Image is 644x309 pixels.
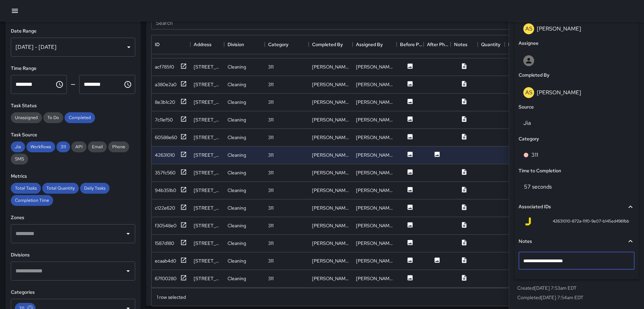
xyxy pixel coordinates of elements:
[11,115,42,120] span: Unassigned
[268,205,273,211] div: 311
[312,205,349,211] div: Ruben Lechuga
[268,116,273,123] div: 311
[424,35,451,54] div: After Photo
[228,240,246,247] div: Cleaning
[309,35,353,54] div: Completed By
[155,239,187,248] button: 1587d180
[312,116,349,123] div: Darren O'Neal
[268,99,273,105] div: 311
[356,275,393,282] div: Ruben Lechuga
[11,214,135,221] h6: Zones
[194,257,221,264] div: 75 Florida Avenue Northeast
[155,116,187,124] button: 7c11ef50
[312,35,343,54] div: Completed By
[194,63,221,70] div: 227 Harry Thomas Way Northeast
[155,133,187,142] button: 60588e60
[155,63,187,71] button: acf785f0
[155,257,176,264] div: ecaab4d0
[11,27,135,35] h6: Date Range
[155,99,175,105] div: 8e3b1c20
[268,152,273,158] div: 311
[312,134,349,141] div: Darren O'Neal
[268,222,273,229] div: 311
[228,187,246,194] div: Cleaning
[194,99,221,105] div: 1520 Eckington Place Northeast
[312,240,349,247] div: Ruben Lechuga
[155,204,187,212] button: c122e620
[356,257,393,264] div: Jeffrey Turner
[80,185,110,191] span: Daily Tasks
[11,195,53,206] div: Completion Time
[155,134,177,141] div: 60588e60
[65,115,95,120] span: Completed
[228,134,246,141] div: Cleaning
[155,240,174,247] div: 1587d180
[155,169,175,176] div: 357fc560
[42,185,79,191] span: Total Quantity
[155,80,187,89] button: a380e2a0
[228,99,246,105] div: Cleaning
[451,35,478,54] div: Notes
[11,65,135,72] h6: Time Range
[194,169,221,176] div: 929 2nd Street Northeast
[268,187,273,194] div: 311
[56,144,70,150] span: 311
[228,63,246,70] div: Cleaning
[312,169,349,176] div: Ruben Lechuga
[353,35,397,54] div: Assigned By
[228,275,246,282] div: Cleaning
[312,99,349,105] div: Darren O'Neal
[268,257,273,264] div: 311
[228,81,246,88] div: Cleaning
[228,35,244,54] div: Division
[11,197,53,203] span: Completion Time
[11,154,28,165] div: SMS
[11,289,135,296] h6: Categories
[356,187,393,194] div: Ruben Lechuga
[71,141,87,152] div: API
[155,81,176,88] div: a380e2a0
[42,183,79,194] div: Total Quantity
[65,112,95,123] div: Completed
[228,222,246,229] div: Cleaning
[155,257,187,265] button: ecaab4d0
[194,116,221,123] div: 202 Florida Avenue Northeast
[155,274,187,283] button: 67f00280
[356,205,393,211] div: Ruben Lechuga
[228,169,246,176] div: Cleaning
[43,115,63,120] span: To Do
[88,141,107,152] div: Email
[123,229,133,238] button: Open
[194,187,221,194] div: 14 P Street Northeast
[11,38,135,57] div: [DATE] - [DATE]
[11,173,135,180] h6: Metrics
[228,205,246,211] div: Cleaning
[356,63,393,70] div: Darren O'Neal
[356,152,393,158] div: Andre Smith
[194,152,221,158] div: 58 Florida Avenue Northeast
[268,63,273,70] div: 311
[155,187,176,194] div: 94b351b0
[53,78,66,91] button: Choose time, selected time is 12:00 AM
[194,222,221,229] div: 1501 North Capitol Street Northeast
[312,187,349,194] div: Ruben Lechuga
[268,169,273,176] div: 311
[11,112,42,123] div: Unassigned
[26,141,55,152] div: Workflows
[11,185,41,191] span: Total Tasks
[26,144,55,150] span: Workflows
[108,141,129,152] div: Phone
[71,144,87,150] span: API
[11,183,41,194] div: Total Tasks
[312,257,349,264] div: Jeffrey Turner
[123,266,133,276] button: Open
[312,222,349,229] div: Ruben Lechuga
[155,35,160,54] div: ID
[356,35,383,54] div: Assigned By
[155,151,187,159] button: 42631010
[478,35,505,54] div: Quantity
[400,35,424,54] div: Before Photo
[11,251,135,259] h6: Divisions
[268,240,273,247] div: 311
[155,116,173,123] div: 7c11ef50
